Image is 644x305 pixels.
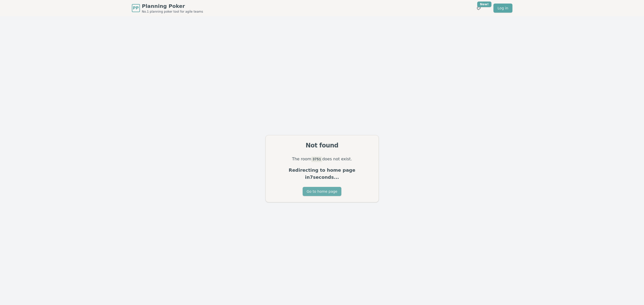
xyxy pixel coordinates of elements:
[133,5,139,11] span: PP
[477,2,492,7] div: New!
[132,3,203,14] a: PPPlanning PokerNo.1 planning poker tool for agile teams
[311,157,322,162] code: 3751
[142,10,203,14] span: No.1 planning poker tool for agile teams
[142,3,203,10] span: Planning Poker
[272,156,372,163] p: The room does not exist.
[474,4,483,13] button: New!
[272,141,372,149] div: Not found
[272,167,372,181] p: Redirecting to home page in 7 seconds...
[303,187,341,196] button: Go to home page
[493,4,512,13] a: Log in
